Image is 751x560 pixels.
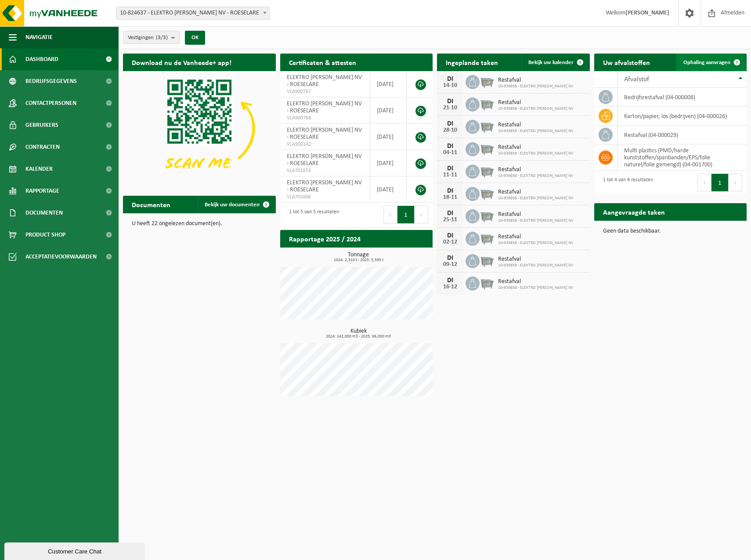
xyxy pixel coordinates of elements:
[25,224,65,246] span: Product Shop
[123,196,179,213] h2: Documenten
[480,118,495,133] img: WB-2500-GAL-GY-01
[25,92,76,114] span: Contactpersonen
[370,176,407,203] td: [DATE]
[123,31,180,44] button: Vestigingen(3/3)
[128,31,168,44] span: Vestigingen
[441,120,459,127] div: DI
[625,10,669,16] strong: [PERSON_NAME]
[498,77,574,84] span: Restafval
[441,277,459,284] div: DI
[285,205,339,224] div: 1 tot 5 van 5 resultaten
[370,71,407,97] td: [DATE]
[441,98,459,105] div: DI
[25,26,53,48] span: Navigatie
[480,275,495,290] img: WB-2500-GAL-GY-01
[441,187,459,194] div: DI
[287,127,362,140] span: ELEKTRO [PERSON_NAME] NV - ROESELARE
[287,153,362,167] span: ELEKTRO [PERSON_NAME] NV - ROESELARE
[711,174,729,191] button: 1
[599,173,653,192] div: 1 tot 4 van 4 resultaten
[441,217,459,223] div: 25-11
[370,97,407,124] td: [DATE]
[285,334,433,339] span: 2024: 142,000 m3 - 2025: 66,000 m3
[287,115,363,122] span: VLA900768
[498,278,574,285] span: Restafval
[498,151,574,156] span: 10-939858 - ELEKTRO [PERSON_NAME] NV
[285,328,433,339] h3: Kubiek
[383,206,397,223] button: Previous
[280,230,369,247] h2: Rapportage 2025 / 2024
[116,7,270,20] span: 10-824637 - ELEKTRO ANDRE GEVAERT NV - ROESELARE
[498,122,574,129] span: Restafval
[370,124,407,150] td: [DATE]
[498,263,574,268] span: 10-939858 - ELEKTRO [PERSON_NAME] NV
[437,54,507,71] h2: Ingeplande taken
[25,48,58,70] span: Dashboard
[441,232,459,239] div: DI
[287,88,363,95] span: VLA900767
[498,218,574,223] span: 10-939858 - ELEKTRO [PERSON_NAME] NV
[441,239,459,245] div: 02-12
[480,208,495,223] img: WB-2500-GAL-GY-01
[287,194,363,201] span: VLA701606
[594,203,674,220] h2: Aangevraagde taken
[480,230,495,245] img: WB-2500-GAL-GY-01
[498,285,574,291] span: 10-939858 - ELEKTRO [PERSON_NAME] NV
[498,84,574,89] span: 10-939858 - ELEKTRO [PERSON_NAME] NV
[116,7,269,19] span: 10-824637 - ELEKTRO ANDRE GEVAERT NV - ROESELARE
[287,74,362,88] span: ELEKTRO [PERSON_NAME] NV - ROESELARE
[480,253,495,268] img: WB-2500-GAL-GY-01
[441,262,459,268] div: 09-12
[441,143,459,150] div: DI
[480,186,495,201] img: WB-2500-GAL-GY-01
[498,233,574,241] span: Restafval
[397,206,415,223] button: 1
[676,54,746,71] a: Ophaling aanvragen
[198,196,275,213] a: Bekijk uw documenten
[603,228,738,234] p: Geen data beschikbaar.
[498,129,574,134] span: 10-939858 - ELEKTRO [PERSON_NAME] NV
[498,241,574,246] span: 10-939858 - ELEKTRO [PERSON_NAME] NV
[480,74,495,89] img: WB-2500-GAL-GY-01
[498,211,574,218] span: Restafval
[441,210,459,217] div: DI
[25,70,77,92] span: Bedrijfsgegevens
[441,255,459,262] div: DI
[205,202,260,208] span: Bekijk uw documenten
[441,284,459,290] div: 16-12
[287,179,362,193] span: ELEKTRO [PERSON_NAME] NV - ROESELARE
[156,35,168,40] count: (3/3)
[441,75,459,83] div: DI
[617,107,747,126] td: karton/papier, los (bedrijven) (04-000026)
[624,76,649,83] span: Afvalstof
[729,174,742,191] button: Next
[441,172,459,178] div: 11-11
[498,166,574,173] span: Restafval
[498,256,574,263] span: Restafval
[185,31,205,45] button: OK
[287,101,362,114] span: ELEKTRO [PERSON_NAME] NV - ROESELARE
[25,114,58,136] span: Gebruikers
[441,127,459,133] div: 28-10
[480,163,495,178] img: WB-2500-GAL-GY-01
[498,106,574,111] span: 10-939858 - ELEKTRO [PERSON_NAME] NV
[25,180,59,202] span: Rapportage
[441,165,459,172] div: DI
[285,252,433,262] h3: Tonnage
[498,99,574,106] span: Restafval
[498,196,574,201] span: 10-939858 - ELEKTRO [PERSON_NAME] NV
[4,541,147,560] iframe: chat widget
[617,144,747,171] td: multi plastics (PMD/harde kunststoffen/spanbanden/EPS/folie naturel/folie gemengd) (04-001700)
[617,126,747,144] td: restafval (04-000029)
[480,141,495,156] img: WB-2500-GAL-GY-01
[480,96,495,111] img: WB-2500-GAL-GY-01
[441,83,459,89] div: 14-10
[617,88,747,107] td: bedrijfsrestafval (04-000008)
[498,173,574,179] span: 10-939858 - ELEKTRO [PERSON_NAME] NV
[280,54,365,71] h2: Certificaten & attesten
[697,174,711,191] button: Previous
[594,54,659,71] h2: Uw afvalstoffen
[123,71,276,186] img: Download de VHEPlus App
[441,150,459,156] div: 04-11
